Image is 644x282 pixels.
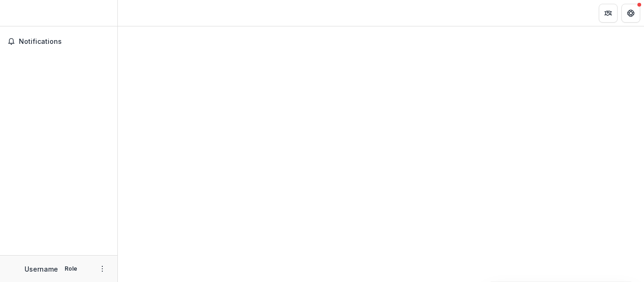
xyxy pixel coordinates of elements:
button: Notifications [4,34,114,49]
button: Get Help [621,4,640,23]
span: Notifications [19,38,110,46]
p: Username [25,264,58,274]
button: More [97,263,108,274]
button: Partners [599,4,618,23]
p: Role [62,265,80,273]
